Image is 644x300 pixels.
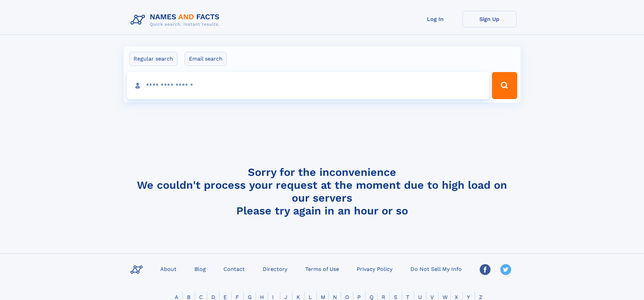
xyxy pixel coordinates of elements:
img: Twitter [500,264,511,275]
a: About [158,264,179,274]
input: search input [127,72,489,99]
img: Facebook [480,264,491,275]
a: Sign Up [462,11,517,27]
a: Privacy Policy [354,264,395,274]
h4: Sorry for the inconvenience We couldn't process your request at the moment due to high load on ou... [128,166,517,217]
img: Logo Names and Facts [128,11,225,29]
a: Do Not Sell My Info [408,264,464,274]
a: Blog [192,264,209,274]
a: Terms of Use [303,264,342,274]
button: Search Button [492,72,517,99]
a: Contact [221,264,247,274]
a: Directory [260,264,290,274]
label: Email search [185,52,227,66]
label: Regular search [129,52,177,66]
a: Log In [408,11,462,27]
